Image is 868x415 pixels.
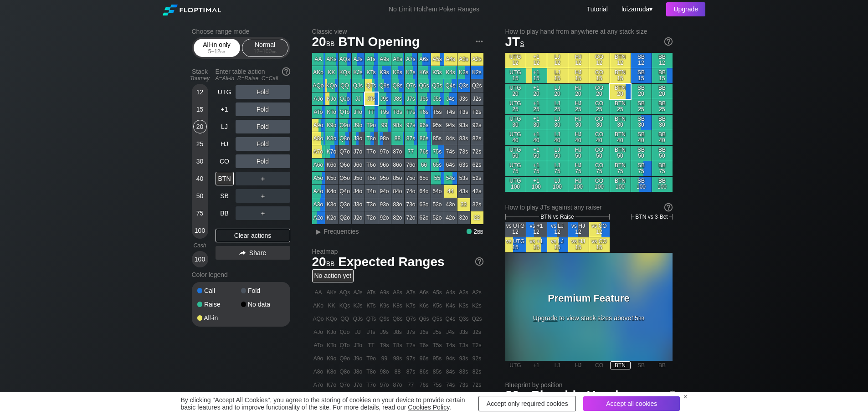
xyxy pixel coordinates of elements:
div: 30 [193,154,207,168]
div: 32s [471,198,483,211]
div: No Limit Hold’em Poker Ranges [375,5,493,15]
div: +1 15 [526,68,547,83]
div: BB [216,206,234,220]
div: A3s [457,53,470,66]
div: 84o [391,185,404,198]
div: A5o [312,172,325,184]
div: BTN 25 [610,99,631,114]
div: 53o [431,198,444,211]
div: AKo [312,66,325,79]
img: help.32db89a4.svg [474,256,484,266]
div: LJ 15 [547,68,568,83]
div: J2o [352,211,365,224]
div: J6o [352,159,365,171]
div: K6o [325,159,338,171]
div: UTG 12 [505,53,526,68]
div: AKs [325,53,338,66]
div: 86o [391,159,404,171]
div: 96o [378,159,391,171]
div: 88 [391,132,404,145]
div: 82s [471,132,483,145]
div: 15 [193,102,207,116]
div: 5 – 12 [198,48,236,55]
div: Fold [236,85,290,99]
div: T9s [378,106,391,118]
div: 63o [418,198,431,211]
div: QJo [339,92,351,105]
div: Fold [236,137,290,151]
div: 62s [471,159,483,171]
div: 98s [391,119,404,132]
div: 72s [471,145,483,158]
div: Q4s [444,79,457,92]
div: Q2s [471,79,483,92]
div: CO [216,154,234,168]
div: 66 [418,159,431,171]
img: share.864f2f62.svg [239,251,246,256]
div: HJ 50 [568,146,589,161]
div: 53s [457,172,470,184]
div: Q4o [339,185,351,198]
div: A=All-in R=Raise C=Call [216,75,290,82]
div: J4o [352,185,365,198]
div: 83s [457,132,470,145]
div: ＋ [236,172,290,185]
div: JTs [365,92,378,105]
div: HJ 25 [568,99,589,114]
div: T8s [391,106,404,118]
div: 94s [444,119,457,132]
div: 74o [405,185,417,198]
div: All-in [197,315,241,321]
div: 85s [431,132,444,145]
div: AQs [339,53,351,66]
div: BB 30 [652,115,673,130]
div: KK [325,66,338,79]
div: LJ 100 [547,177,568,192]
div: 100 [193,224,207,237]
div: SB [216,189,234,203]
div: LJ 40 [547,130,568,145]
div: ＋ [236,206,290,220]
div: K2s [471,66,483,79]
div: Q6o [339,159,351,171]
span: BTN Opening [337,35,421,50]
div: JJ [352,92,365,105]
div: J3o [352,198,365,211]
div: QTs [365,79,378,92]
div: 98o [378,132,391,145]
span: bb [221,48,226,55]
div: A8o [312,132,325,145]
div: K7s [405,66,417,79]
div: 55 [431,172,444,184]
div: CO 75 [589,161,610,176]
div: Fold [236,102,290,116]
div: K2o [325,211,338,224]
div: +1 25 [526,99,547,114]
div: 54o [431,185,444,198]
div: Q9s [378,79,391,92]
div: HJ 40 [568,130,589,145]
div: CO 40 [589,130,610,145]
div: UTG 25 [505,99,526,114]
div: 87o [391,145,404,158]
div: J7o [352,145,365,158]
div: A9s [378,53,391,66]
div: J9o [352,119,365,132]
div: K3s [457,66,470,79]
div: UTG 100 [505,177,526,192]
div: +1 30 [526,115,547,130]
div: K9o [325,119,338,132]
div: A3o [312,198,325,211]
div: HJ 12 [568,53,589,68]
div: K3o [325,198,338,211]
div: Q6s [418,79,431,92]
div: BTN 20 [610,84,631,99]
div: Fold [236,120,290,133]
div: 100 [193,252,207,266]
div: Q8s [391,79,404,92]
div: 96s [418,119,431,132]
img: help.32db89a4.svg [668,390,678,400]
div: Q2o [339,211,351,224]
div: Accept only required cookies [478,396,576,411]
span: bb [326,38,335,48]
